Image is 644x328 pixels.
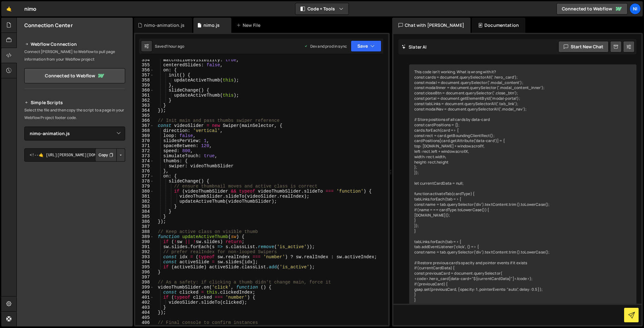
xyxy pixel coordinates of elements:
div: 397 [135,275,154,280]
div: 375 [135,164,154,169]
div: 359 [135,83,154,88]
h2: Webflow Connection [24,40,125,48]
div: 393 [135,254,154,259]
button: Save [351,40,381,52]
div: 374 [135,158,154,164]
div: 364 [135,108,154,113]
button: Start new chat [558,41,609,52]
div: 382 [135,199,154,204]
div: 363 [135,103,154,108]
h2: Slater AI [402,44,427,50]
div: 371 [135,143,154,148]
div: 383 [135,204,154,209]
div: 385 [135,214,154,219]
div: nimo [24,5,37,13]
div: 394 [135,259,154,265]
div: 369 [135,133,154,138]
a: Connected to Webflow [24,68,125,83]
div: 404 [135,310,154,315]
div: nimo-animation.js [144,22,185,28]
div: 396 [135,270,154,275]
div: 401 [135,295,154,300]
div: 389 [135,234,154,239]
div: 381 [135,194,154,199]
div: 356 [135,68,154,73]
div: 379 [135,184,154,189]
div: 368 [135,128,154,133]
div: 377 [135,174,154,179]
div: 365 [135,113,154,118]
div: 366 [135,118,154,123]
div: 372 [135,148,154,153]
div: 1 hour ago [166,44,185,49]
div: 395 [135,265,154,270]
div: 355 [135,63,154,68]
div: nimo.js [204,22,220,28]
p: Select the file and then copy the script to a page in your Webflow Project footer code. [24,106,125,122]
div: 392 [135,249,154,254]
div: 373 [135,153,154,158]
div: 405 [135,315,154,320]
div: 362 [135,98,154,103]
div: 406 [135,320,154,325]
p: Connect [PERSON_NAME] to Webflow to pull page information from your Webflow project [24,48,125,63]
a: 🤙 [1,1,17,16]
div: Dev and prod in sync [304,44,347,49]
div: 403 [135,305,154,310]
div: Button group with nested dropdown [95,148,125,162]
h2: Simple Scripts [24,99,125,106]
div: New File [236,22,263,28]
div: 380 [135,189,154,194]
div: 354 [135,57,154,63]
div: 402 [135,300,154,305]
div: 384 [135,209,154,214]
iframe: YouTube video player [24,233,126,290]
div: 367 [135,123,154,128]
div: 378 [135,179,154,184]
div: 387 [135,224,154,229]
button: Copy [95,148,117,162]
div: 376 [135,169,154,174]
a: Connected to Webflow [556,3,628,15]
div: 360 [135,88,154,93]
div: 386 [135,219,154,224]
div: 358 [135,78,154,83]
div: 391 [135,244,154,249]
iframe: YouTube video player [24,172,126,229]
div: 400 [135,290,154,295]
div: 388 [135,229,154,234]
div: Documentation [472,18,525,33]
div: 398 [135,280,154,285]
a: ni [629,3,641,15]
div: Saved [155,44,184,49]
div: 390 [135,239,154,244]
textarea: To enrich screen reader interactions, please activate Accessibility in Grammarly extension settings [24,148,125,162]
h2: Connection Center [24,22,73,29]
div: Chat with [PERSON_NAME] [392,18,471,33]
div: 399 [135,285,154,290]
div: 370 [135,138,154,143]
button: Code + Tools [295,3,349,15]
div: 357 [135,73,154,78]
div: 361 [135,93,154,98]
